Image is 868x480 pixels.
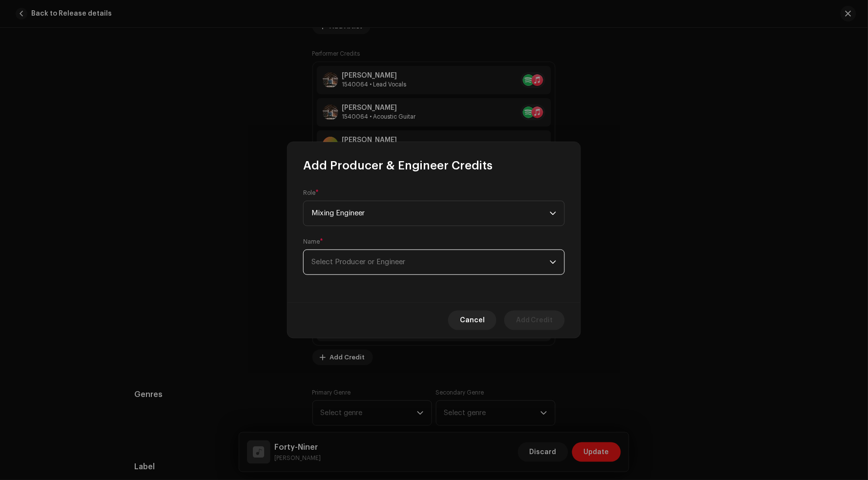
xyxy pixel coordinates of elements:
span: Cancel [460,311,485,330]
span: Add Credit [516,311,553,330]
div: dropdown trigger [550,201,557,226]
button: Cancel [448,311,496,330]
label: Role [303,189,319,197]
span: Mixing Engineer [311,201,550,226]
span: Select Producer or Engineer [311,258,405,266]
button: Add Credit [504,311,565,330]
label: Name [303,238,323,246]
div: dropdown trigger [550,250,557,274]
span: Add Producer & Engineer Credits [303,158,493,173]
span: Select Producer or Engineer [311,250,550,274]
